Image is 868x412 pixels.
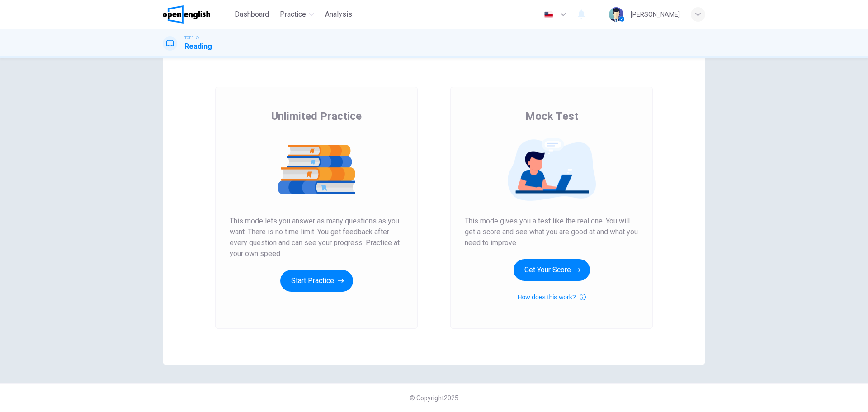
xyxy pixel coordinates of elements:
span: Unlimited Practice [271,109,362,123]
span: Analysis [325,9,352,20]
span: This mode gives you a test like the real one. You will get a score and see what you are good at a... [465,216,638,248]
button: Start Practice [280,270,353,292]
button: Practice [276,6,318,23]
span: Practice [280,9,306,20]
button: How does this work? [517,292,585,303]
button: Analysis [321,6,356,23]
img: Profile picture [609,7,623,22]
span: © Copyright 2025 [410,394,458,402]
div: [PERSON_NAME] [631,9,680,20]
span: Dashboard [235,9,269,20]
button: Dashboard [231,6,273,23]
span: TOEFL® [184,35,199,41]
button: Get Your Score [514,259,590,281]
a: OpenEnglish logo [163,5,231,24]
h1: Reading [184,41,212,52]
span: Mock Test [525,109,578,123]
img: OpenEnglish logo [163,5,210,24]
img: en [543,11,554,18]
span: This mode lets you answer as many questions as you want. There is no time limit. You get feedback... [230,216,403,259]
